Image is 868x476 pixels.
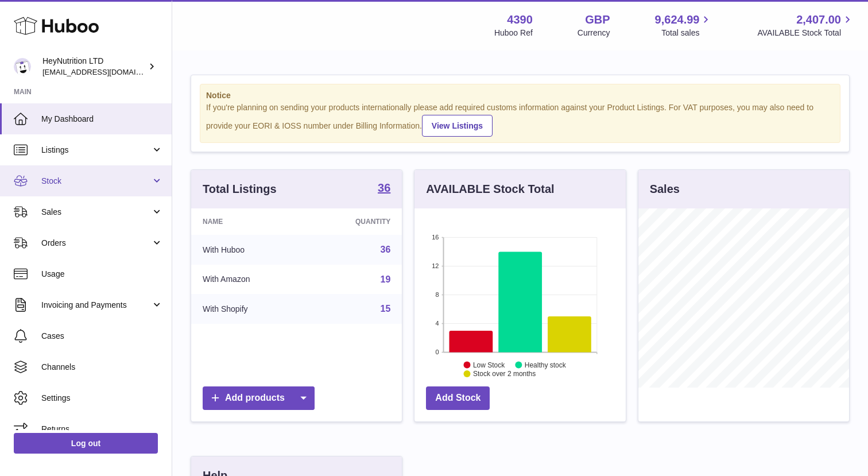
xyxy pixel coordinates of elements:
[378,182,390,194] strong: 36
[426,386,490,410] a: Add Stock
[41,300,151,311] span: Invoicing and Payments
[206,90,834,101] strong: Notice
[578,28,610,38] div: Currency
[203,386,315,410] a: Add products
[661,28,712,38] span: Total sales
[757,12,854,38] a: 2,407.00 AVAILABLE Stock Total
[796,12,841,28] span: 2,407.00
[525,361,567,369] text: Healthy stock
[507,12,533,28] strong: 4390
[585,12,610,28] strong: GBP
[436,320,439,327] text: 4
[655,12,700,28] span: 9,624.99
[650,181,680,197] h3: Sales
[422,115,493,137] a: View Listings
[378,182,390,196] a: 36
[191,235,307,265] td: With Huboo
[432,234,439,241] text: 16
[14,433,158,454] a: Log out
[42,67,169,76] span: [EMAIL_ADDRESS][DOMAIN_NAME]
[307,208,402,235] th: Quantity
[41,393,163,404] span: Settings
[381,245,391,254] a: 36
[426,181,554,197] h3: AVAILABLE Stock Total
[436,291,439,298] text: 8
[41,238,151,249] span: Orders
[41,207,151,218] span: Sales
[203,181,277,197] h3: Total Listings
[41,362,163,373] span: Channels
[473,370,536,378] text: Stock over 2 months
[41,114,163,125] span: My Dashboard
[191,294,307,324] td: With Shopify
[381,304,391,314] a: 15
[191,208,307,235] th: Name
[41,424,163,435] span: Returns
[41,176,151,187] span: Stock
[41,331,163,342] span: Cases
[206,102,834,137] div: If you're planning on sending your products internationally please add required customs informati...
[473,361,505,369] text: Low Stock
[494,28,533,38] div: Huboo Ref
[42,56,146,78] div: HeyNutrition LTD
[381,274,391,284] a: 19
[41,269,163,280] span: Usage
[655,12,713,38] a: 9,624.99 Total sales
[14,58,31,75] img: info@heynutrition.com
[432,262,439,269] text: 12
[191,265,307,295] td: With Amazon
[41,145,151,156] span: Listings
[757,28,854,38] span: AVAILABLE Stock Total
[436,349,439,355] text: 0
